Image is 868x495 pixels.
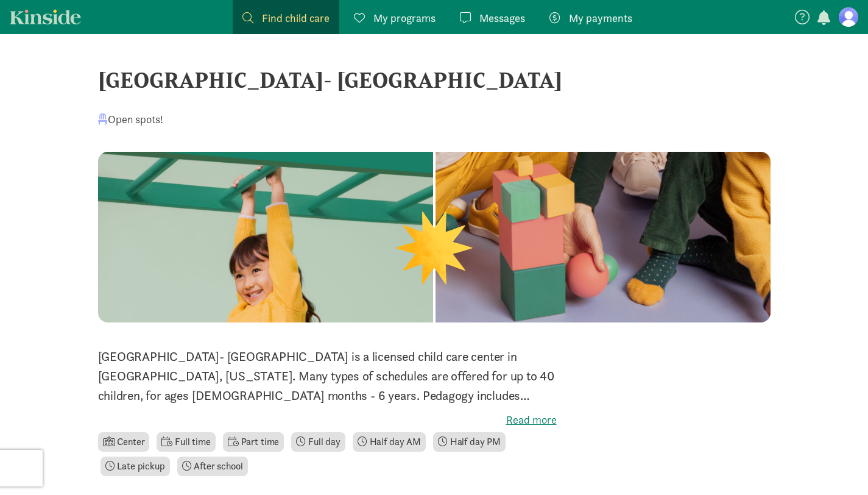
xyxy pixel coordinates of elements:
[262,10,330,26] span: Find child care
[479,10,525,26] span: Messages
[353,432,426,452] li: Half day AM
[223,432,284,452] li: Part time
[98,63,771,96] div: [GEOGRAPHIC_DATA]- [GEOGRAPHIC_DATA]
[373,10,436,26] span: My programs
[10,9,81,24] a: Kinside
[98,347,557,405] p: [GEOGRAPHIC_DATA]- [GEOGRAPHIC_DATA] is a licensed child care center in [GEOGRAPHIC_DATA], [US_ST...
[157,432,215,452] li: Full time
[101,457,170,476] li: Late pickup
[177,457,248,476] li: After school
[433,432,506,452] li: Half day PM
[291,432,345,452] li: Full day
[98,413,557,427] label: Read more
[569,10,632,26] span: My payments
[98,111,163,127] div: Open spots!
[98,432,150,452] li: Center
